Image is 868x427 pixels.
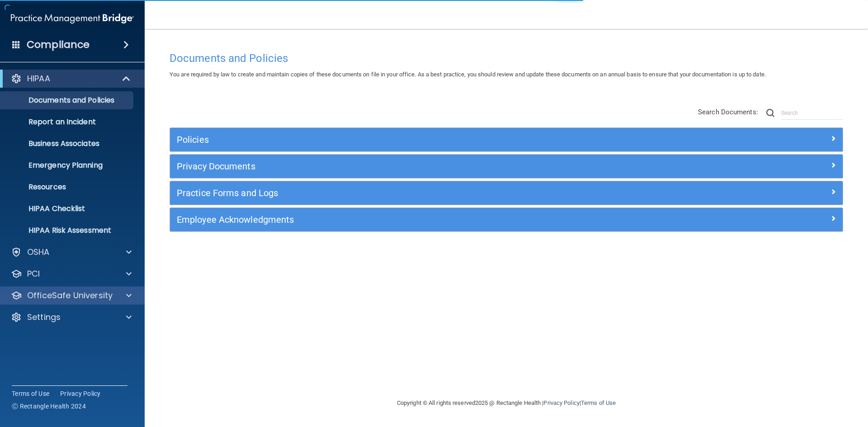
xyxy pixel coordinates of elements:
a: Terms of Use [581,399,616,406]
p: OfficeSafe University [27,290,113,301]
img: ic-search.3b580494.png [766,109,774,117]
p: Emergency Planning [6,161,129,170]
h5: Employee Acknowledgments [177,215,668,225]
a: Privacy Documents [177,159,836,174]
h4: Documents and Policies [170,52,843,64]
p: HIPAA [27,73,50,84]
p: OSHA [27,247,50,258]
a: Terms of Use [12,389,49,398]
a: HIPAA [11,73,131,84]
span: You are required by law to create and maintain copies of these documents on file in your office. ... [170,71,766,78]
img: PMB logo [11,9,134,28]
p: Settings [27,312,61,323]
h5: Privacy Documents [177,161,668,171]
a: Settings [11,312,132,323]
p: Business Associates [6,139,129,148]
a: OfficeSafe University [11,290,132,301]
a: Privacy Policy [60,389,101,398]
h5: Practice Forms and Logs [177,188,668,198]
p: Resources [6,183,129,192]
a: Privacy Policy [543,399,579,406]
span: Search Documents: [698,108,758,116]
span: Ⓒ Rectangle Health 2024 [12,402,86,411]
a: Employee Acknowledgments [177,212,836,227]
h5: Policies [177,135,668,145]
h4: Compliance [27,38,90,51]
div: Copyright © All rights reserved 2025 @ Rectangle Health | | [341,389,671,418]
p: Report an Incident [6,117,129,127]
p: HIPAA Checklist [6,204,129,213]
input: Search [781,106,843,120]
a: Policies [177,132,836,147]
a: Practice Forms and Logs [177,186,836,200]
p: HIPAA Risk Assessment [6,226,129,235]
a: PCI [11,268,132,279]
a: OSHA [11,247,132,258]
p: Documents and Policies [6,96,129,105]
p: PCI [27,268,40,279]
